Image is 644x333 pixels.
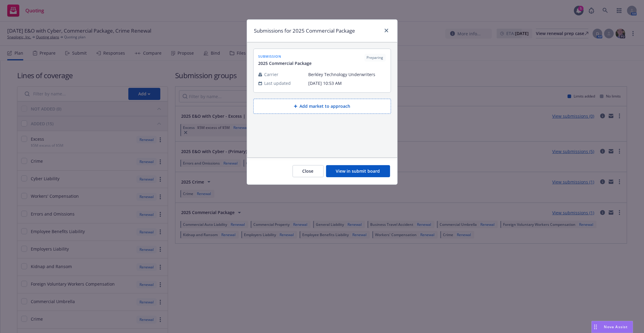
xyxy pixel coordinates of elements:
[604,324,628,329] span: Nova Assist
[253,99,391,114] button: Add market to approach
[309,71,386,78] span: Berkley Technology Underwriters
[264,80,291,86] span: Last updated
[258,60,312,66] span: 2025 Commercial Package
[309,80,386,86] span: [DATE] 10:53 AM
[293,165,324,177] button: Close
[254,27,355,35] h1: Submissions for 2025 Commercial Package
[592,321,599,333] div: Drag to move
[264,71,279,78] span: Carrier
[258,54,312,59] span: submission
[591,321,633,333] button: Nova Assist
[383,27,390,34] a: close
[326,165,390,177] button: View in submit board
[367,55,383,60] span: Preparing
